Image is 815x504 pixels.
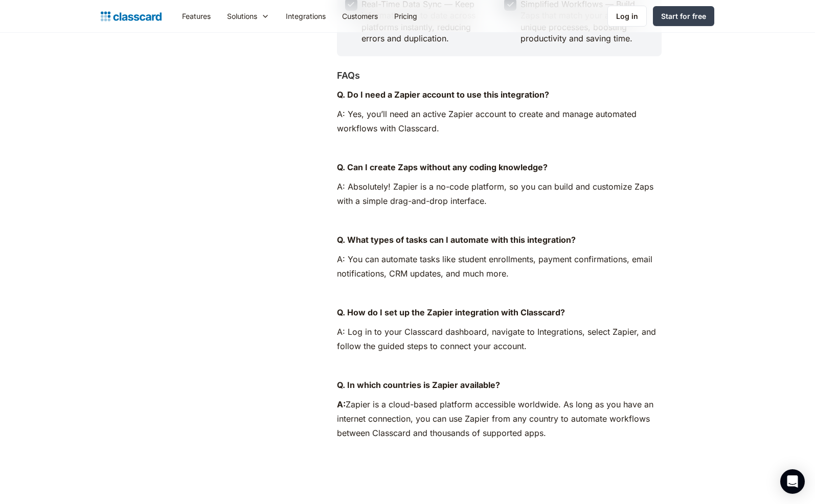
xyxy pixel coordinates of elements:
a: Pricing [386,5,425,28]
p: A: Log in to your Classcard dashboard, navigate to Integrations, select Zapier, and follow the gu... [337,325,662,353]
a: home [101,9,162,24]
div: Open Intercom Messenger [780,469,805,494]
a: Features [174,5,219,28]
h2: FAQs [337,68,360,82]
p: Zapier is a cloud-based platform accessible worldwide. As long as you have an internet connection... [337,397,662,440]
p: A: You can automate tasks like student enrollments, payment confirmations, email notifications, C... [337,252,662,281]
p: ‍ [337,358,662,373]
p: ‍ [337,286,662,300]
p: ‍ [337,213,662,227]
div: Start for free [661,11,706,21]
a: Start for free [653,6,714,26]
p: A: Yes, you’ll need an active Zapier account to create and manage automated workflows with Classc... [337,107,662,135]
strong: Q. Can I create Zaps without any coding knowledge? [337,162,548,172]
div: Solutions [227,11,257,21]
strong: Q. What types of tasks can I automate with this integration? [337,235,576,245]
div: Solutions [219,5,278,28]
strong: Q. In which countries is Zapier available? [337,380,500,390]
a: Customers [334,5,386,28]
strong: A: [337,399,346,409]
strong: Q. How do I set up the Zapier integration with Classcard? [337,307,565,317]
a: Integrations [278,5,334,28]
p: A: Absolutely! Zapier is a no-code platform, so you can build and customize Zaps with a simple dr... [337,179,662,208]
a: Log in [607,6,647,27]
div: Log in [616,11,638,21]
p: ‍ [337,141,662,155]
strong: Q. Do I need a Zapier account to use this integration? [337,89,549,100]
